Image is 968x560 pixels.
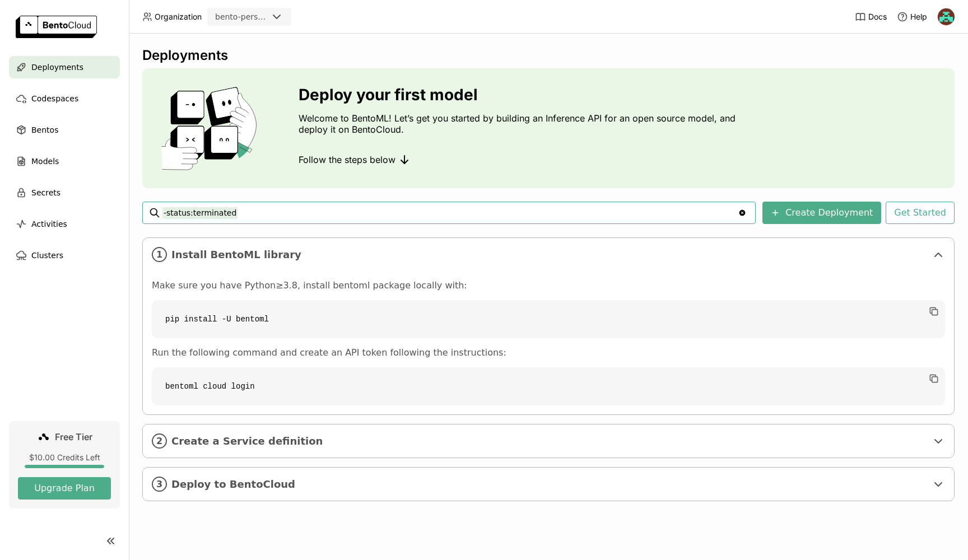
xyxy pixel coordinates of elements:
span: Models [31,155,59,168]
input: Search [162,204,738,222]
span: Docs [868,12,887,22]
span: Follow the steps below [299,154,395,165]
span: Clusters [31,249,63,262]
p: Welcome to BentoML! Let’s get you started by building an Inference API for an open source model, ... [299,113,741,135]
img: cover onboarding [151,86,272,170]
button: Get Started [886,202,955,224]
input: Selected bento-personal. [269,12,270,23]
a: Free Tier$10.00 Credits LeftUpgrade Plan [9,421,120,508]
div: 1Install BentoML library [143,238,954,271]
a: Bentos [9,119,120,141]
span: Deployments [31,60,83,74]
a: Codespaces [9,87,120,110]
code: bentoml cloud login [152,367,945,405]
svg: Clear value [738,208,747,217]
img: logo [16,16,97,38]
span: Secrets [31,186,61,199]
div: Help [897,11,927,22]
div: 2Create a Service definition [143,424,954,458]
div: Deployments [142,47,955,64]
span: Deploy to BentoCloud [171,478,927,491]
h3: Deploy your first model [299,86,741,104]
i: 3 [152,477,167,492]
span: Install BentoML library [171,249,927,261]
i: 2 [152,433,167,449]
div: $10.00 Credits Left [18,452,111,463]
div: 3Deploy to BentoCloud [143,468,954,501]
a: Docs [855,11,887,22]
img: preeti [938,8,955,25]
button: Upgrade Plan [18,477,111,500]
p: Run the following command and create an API token following the instructions: [152,347,945,358]
a: Models [9,150,120,172]
code: pip install -U bentoml [152,300,945,338]
p: Make sure you have Python≥3.8, install bentoml package locally with: [152,280,945,291]
span: Organization [155,12,202,22]
span: Create a Service definition [171,435,927,447]
span: Help [910,12,927,22]
a: Secrets [9,181,120,204]
div: bento-personal [215,11,268,22]
span: Free Tier [55,431,92,442]
span: Activities [31,217,67,231]
a: Activities [9,213,120,235]
button: Create Deployment [762,202,881,224]
span: Codespaces [31,92,78,105]
a: Deployments [9,56,120,78]
i: 1 [152,247,167,262]
a: Clusters [9,244,120,267]
span: Bentos [31,123,58,137]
